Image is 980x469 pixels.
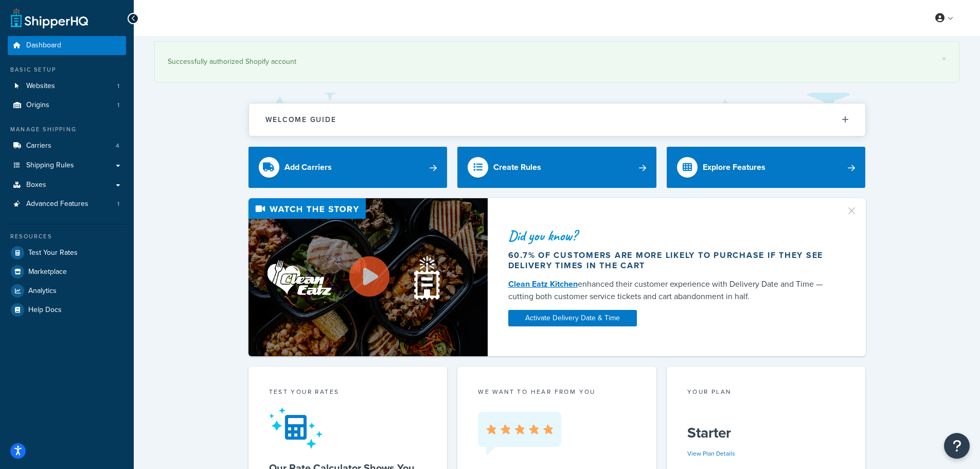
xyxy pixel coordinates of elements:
a: Shipping Rules [8,156,126,175]
a: Help Docs [8,301,126,319]
div: Did you know? [508,229,833,243]
h5: Starter [687,425,845,441]
span: Advanced Features [26,200,88,209]
span: 1 [117,82,119,91]
a: View Plan Details [687,449,735,458]
span: Help Docs [28,306,62,315]
span: Shipping Rules [26,161,74,170]
div: Your Plan [687,387,845,399]
a: Advanced Features1 [8,195,126,214]
li: Carriers [8,136,126,155]
div: Basic Setup [8,65,126,74]
div: Resources [8,232,126,241]
span: Marketplace [28,268,67,276]
a: Activate Delivery Date & Time [508,310,637,326]
a: Create Rules [457,147,656,188]
p: we want to hear from you [478,387,636,396]
span: Carriers [26,142,51,150]
span: Websites [26,82,55,91]
span: Origins [26,101,49,110]
button: Open Resource Center [944,433,970,459]
a: Carriers4 [8,136,126,155]
span: 4 [116,142,119,150]
div: Create Rules [493,160,541,175]
a: Add Carriers [248,147,448,188]
span: Test Your Rates [28,249,78,257]
a: Boxes [8,176,126,195]
span: Dashboard [26,41,61,50]
li: Websites [8,77,126,96]
a: Explore Features [667,147,866,188]
button: Welcome Guide [249,103,865,136]
a: × [942,55,946,63]
div: Successfully authorized Shopify account [168,55,946,69]
li: Origins [8,96,126,115]
a: Dashboard [8,36,126,55]
a: Origins1 [8,96,126,115]
li: Advanced Features [8,195,126,214]
span: Analytics [28,287,57,296]
span: 1 [117,101,119,110]
div: enhanced their customer experience with Delivery Date and Time — cutting both customer service ti... [508,278,833,303]
div: 60.7% of customers are more likely to purchase if they see delivery times in the cart [508,250,833,271]
div: Manage Shipping [8,125,126,134]
img: Video thumbnail [248,198,488,356]
a: Analytics [8,282,126,300]
a: Marketplace [8,263,126,281]
h2: Welcome Guide [265,116,336,124]
div: Explore Features [703,160,765,175]
div: Add Carriers [284,160,332,175]
span: 1 [117,200,119,209]
a: Test Your Rates [8,244,126,262]
a: Websites1 [8,77,126,96]
span: Boxes [26,181,46,189]
div: Test your rates [269,387,427,399]
a: Clean Eatz Kitchen [508,278,578,290]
